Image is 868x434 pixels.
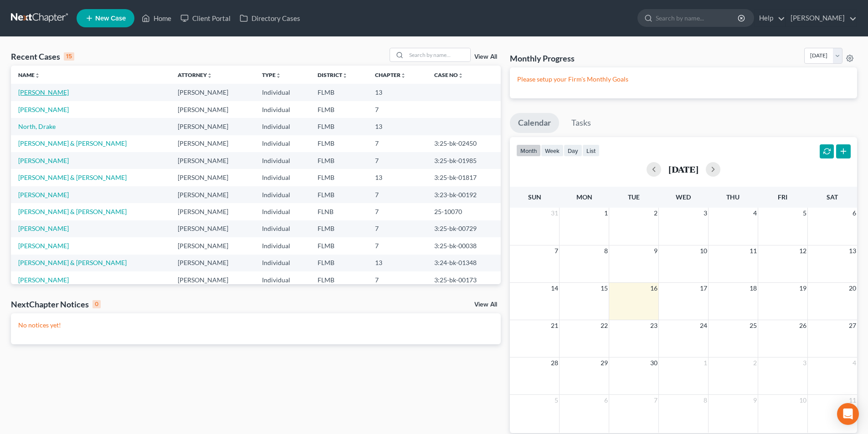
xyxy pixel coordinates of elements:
span: 29 [600,357,609,368]
button: list [582,144,600,157]
td: 3:25-bk-00173 [427,271,501,288]
span: 22 [600,320,609,331]
td: 7 [368,271,427,288]
td: Individual [255,101,310,118]
div: 0 [92,300,101,308]
a: [PERSON_NAME] [18,106,69,113]
td: FLNB [310,203,368,220]
span: 1 [603,208,609,219]
td: [PERSON_NAME] [170,101,255,118]
td: 7 [368,135,427,152]
span: 30 [649,357,658,368]
td: 7 [368,101,427,118]
a: Chapterunfold_more [375,71,406,78]
td: 7 [368,203,427,220]
td: 25-10070 [427,203,501,220]
span: 18 [749,283,758,294]
td: 3:25-bk-02450 [427,135,501,152]
span: 12 [798,245,807,256]
span: 17 [699,283,708,294]
td: [PERSON_NAME] [170,84,255,101]
span: Tue [628,193,640,201]
td: 13 [368,169,427,186]
a: View All [474,54,497,60]
span: 25 [749,320,758,331]
td: [PERSON_NAME] [170,255,255,271]
td: 3:25-bk-01817 [427,169,501,186]
td: [PERSON_NAME] [170,169,255,186]
a: Typeunfold_more [262,71,281,78]
td: [PERSON_NAME] [170,203,255,220]
span: 2 [752,357,758,368]
span: 5 [802,208,807,219]
span: 19 [798,283,807,294]
span: 10 [699,245,708,256]
span: 20 [848,283,857,294]
p: Please setup your Firm's Monthly Goals [517,75,850,84]
i: unfold_more [276,73,281,78]
span: 16 [649,283,658,294]
span: 4 [852,357,857,368]
td: Individual [255,220,310,237]
div: NextChapter Notices [11,299,101,310]
td: [PERSON_NAME] [170,135,255,152]
p: No notices yet! [18,321,493,330]
td: Individual [255,203,310,220]
span: 31 [550,208,559,219]
td: FLMB [310,220,368,237]
span: 23 [649,320,658,331]
button: week [541,144,564,157]
div: 15 [64,52,74,61]
td: FLMB [310,271,368,288]
td: 7 [368,152,427,169]
a: Attorneyunfold_more [178,71,212,78]
span: Mon [576,193,592,201]
td: 3:25-bk-00038 [427,237,501,254]
a: [PERSON_NAME] [18,157,69,164]
i: unfold_more [342,73,348,78]
i: unfold_more [35,73,40,78]
td: [PERSON_NAME] [170,152,255,169]
td: 13 [368,255,427,271]
a: [PERSON_NAME] [18,88,69,96]
td: [PERSON_NAME] [170,186,255,203]
td: 3:25-bk-01985 [427,152,501,169]
td: FLMB [310,169,368,186]
input: Search by name... [406,48,470,61]
span: 13 [848,245,857,256]
a: North, Drake [18,123,56,130]
td: FLMB [310,135,368,152]
span: 11 [848,395,857,406]
span: 27 [848,320,857,331]
a: [PERSON_NAME] [18,276,69,284]
button: day [564,144,582,157]
a: Help [755,10,785,26]
input: Search by name... [656,10,739,26]
td: FLMB [310,186,368,203]
span: Wed [676,193,691,201]
span: Sat [827,193,838,201]
span: Fri [778,193,787,201]
a: [PERSON_NAME] & [PERSON_NAME] [18,208,127,215]
span: 7 [653,395,658,406]
td: Individual [255,271,310,288]
td: Individual [255,118,310,135]
span: 4 [752,208,758,219]
h3: Monthly Progress [510,53,575,64]
span: 10 [798,395,807,406]
td: 3:24-bk-01348 [427,255,501,271]
td: FLMB [310,101,368,118]
a: [PERSON_NAME] & [PERSON_NAME] [18,174,127,181]
td: Individual [255,186,310,203]
span: 11 [749,245,758,256]
a: Client Portal [176,10,235,26]
i: unfold_more [401,73,406,78]
a: [PERSON_NAME] [786,10,857,26]
span: 28 [550,357,559,368]
a: [PERSON_NAME] [18,242,69,250]
i: unfold_more [458,73,463,78]
span: 1 [703,357,708,368]
span: 21 [550,320,559,331]
span: Sun [528,193,541,201]
a: [PERSON_NAME] [18,225,69,232]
